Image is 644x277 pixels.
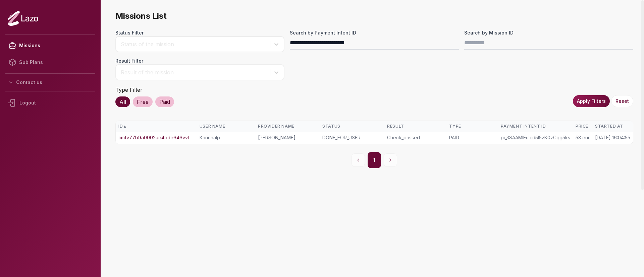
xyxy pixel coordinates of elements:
[121,40,267,48] div: Status of the mission
[115,11,633,21] span: Missions List
[115,86,143,93] label: Type Filter
[501,134,570,141] div: pi_3SAAMIEulcd5I5zK0zCqg5ks
[133,96,153,107] div: Free
[449,124,495,129] div: Type
[5,37,95,54] a: Missions
[118,134,189,141] a: cmfv77b9a0002ue4ode646vvt
[576,134,590,141] div: 53 eur
[5,76,95,88] button: Contact us
[115,96,130,107] div: All
[322,124,382,129] div: Status
[258,124,317,129] div: Provider Name
[115,29,284,36] label: Status Filter
[464,29,633,36] label: Search by Mission ID
[258,134,317,141] div: [PERSON_NAME]
[573,95,610,107] button: Apply Filters
[5,54,95,71] a: Sub Plans
[5,94,95,112] div: Logout
[123,124,127,129] span: ▲
[387,134,444,141] div: Check_passed
[501,124,570,129] div: Payment Intent ID
[155,96,174,107] div: Paid
[595,134,630,141] div: [DATE] 16:04:55
[200,124,253,129] div: User Name
[121,68,267,76] div: Result of the mission
[387,124,444,129] div: Result
[576,124,590,129] div: Price
[449,134,495,141] div: PAID
[322,134,382,141] div: DONE_FOR_USER
[290,29,459,36] label: Search by Payment Intent ID
[611,95,633,107] button: Reset
[115,58,284,64] label: Result Filter
[368,152,381,168] button: 1
[595,124,630,129] div: Started At
[200,134,253,141] div: Karinnalp
[118,124,194,129] div: ID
